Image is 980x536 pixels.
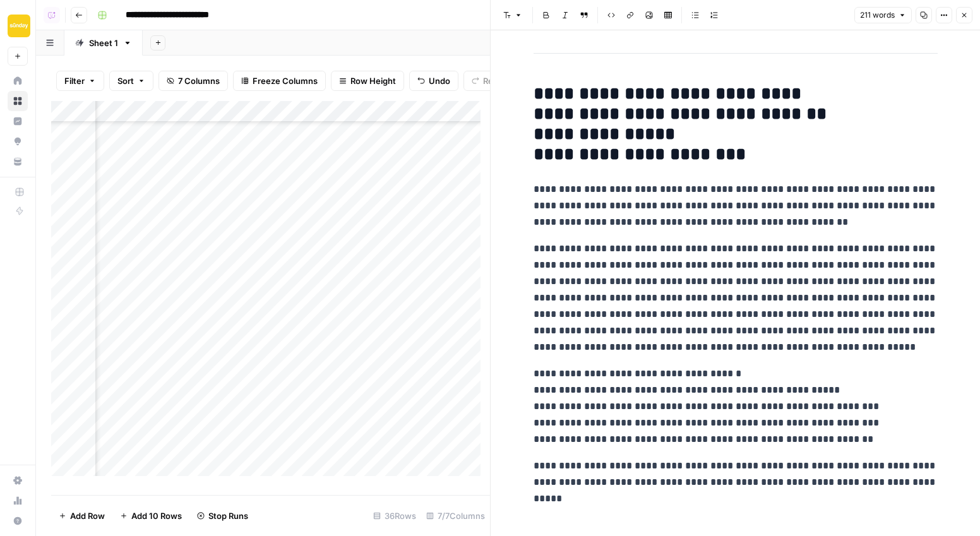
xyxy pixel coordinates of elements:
[368,506,421,526] div: 36 Rows
[208,509,248,522] span: Stop Runs
[158,71,228,91] button: 7 Columns
[409,71,458,91] button: Undo
[89,37,118,49] div: Sheet 1
[189,506,256,526] button: Stop Runs
[233,71,326,91] button: Freeze Columns
[8,470,28,491] a: Settings
[8,111,28,131] a: Insights
[350,74,396,87] span: Row Height
[117,74,134,87] span: Sort
[253,74,318,87] span: Freeze Columns
[8,131,28,152] a: Opportunities
[8,71,28,91] a: Home
[8,10,28,42] button: Workspace: Sunday Lawn Care
[483,74,503,87] span: Redo
[112,506,189,526] button: Add 10 Rows
[8,511,28,531] button: Help + Support
[109,71,153,91] button: Sort
[131,509,182,522] span: Add 10 Rows
[854,7,912,23] button: 211 words
[8,491,28,511] a: Usage
[8,15,30,37] img: Sunday Lawn Care Logo
[56,71,104,91] button: Filter
[64,74,85,87] span: Filter
[429,74,450,87] span: Undo
[64,30,143,56] a: Sheet 1
[51,506,112,526] button: Add Row
[421,506,490,526] div: 7/7 Columns
[331,71,404,91] button: Row Height
[8,91,28,111] a: Browse
[70,509,105,522] span: Add Row
[178,74,220,87] span: 7 Columns
[860,9,895,21] span: 211 words
[8,152,28,172] a: Your Data
[463,71,511,91] button: Redo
